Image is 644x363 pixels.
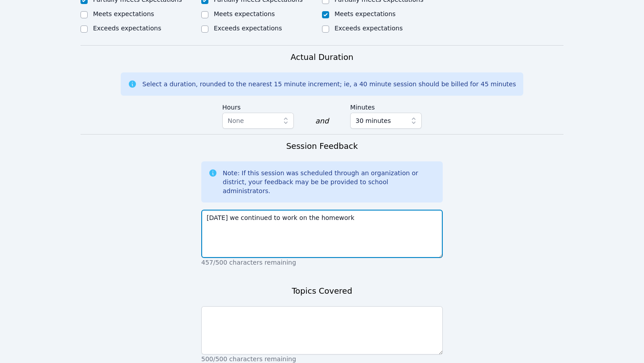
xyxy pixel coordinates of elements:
[223,169,436,195] div: Note: If this session was scheduled through an organization or district, your feedback may be be ...
[142,80,516,89] div: Select a duration, rounded to the nearest 15 minute increment; ie, a 40 minute session should be ...
[201,258,443,267] p: 457/500 characters remaining
[291,51,353,63] h3: Actual Duration
[286,140,358,152] h3: Session Feedback
[335,10,396,17] label: Meets expectations
[214,10,275,17] label: Meets expectations
[201,210,443,258] textarea: [DATE] we continued to work on the homework
[315,116,329,127] div: and
[335,25,402,32] label: Exceeds expectations
[222,99,294,113] label: Hours
[350,113,422,129] button: 30 minutes
[228,117,244,124] span: None
[93,10,154,17] label: Meets expectations
[93,25,161,32] label: Exceeds expectations
[350,99,422,113] label: Minutes
[356,115,391,126] span: 30 minutes
[214,25,282,32] label: Exceeds expectations
[292,285,352,297] h3: Topics Covered
[222,113,294,129] button: None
